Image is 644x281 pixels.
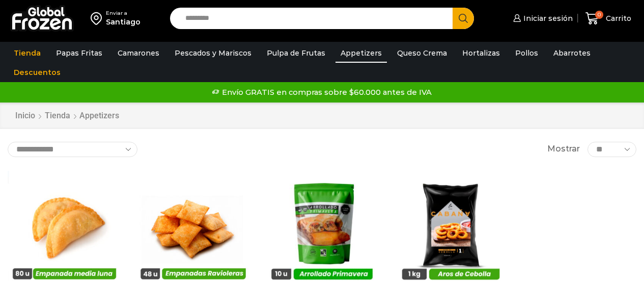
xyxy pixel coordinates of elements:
button: Search button [453,8,474,29]
span: Carrito [603,13,631,23]
span: Iniciar sesión [521,13,573,23]
a: Queso Crema [392,43,452,63]
a: Hortalizas [457,43,505,63]
a: Inicio [15,110,36,122]
a: Abarrotes [548,43,596,63]
div: Enviar a [106,10,141,17]
a: Tienda [9,43,46,63]
div: Santiago [106,17,141,27]
img: address-field-icon.svg [91,10,106,27]
a: Pollos [510,43,543,63]
a: Descuentos [9,63,66,82]
span: 0 [595,11,603,19]
span: Mostrar [547,143,580,155]
a: Iniciar sesión [511,8,573,29]
nav: Breadcrumb [15,110,119,122]
a: Tienda [44,110,71,122]
a: Appetizers [335,43,387,63]
select: Pedido de la tienda [8,142,137,157]
a: Pulpa de Frutas [262,43,330,63]
a: Papas Fritas [51,43,107,63]
a: 0 Carrito [583,7,634,31]
a: Pescados y Mariscos [170,43,257,63]
h1: Appetizers [79,111,119,120]
a: Camarones [113,43,164,63]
